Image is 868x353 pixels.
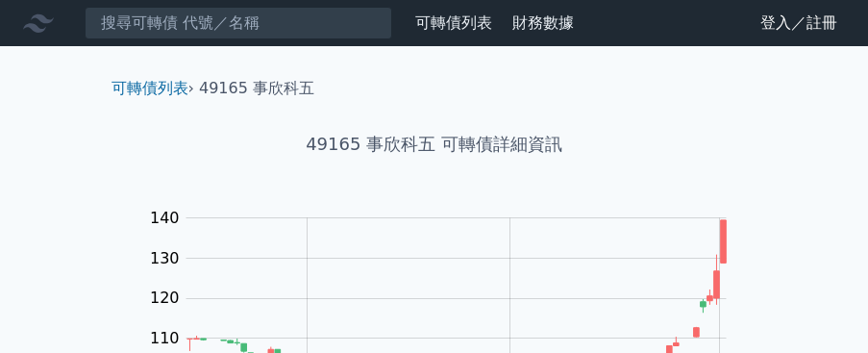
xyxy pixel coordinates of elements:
li: 49165 事欣科五 [199,77,314,100]
tspan: 120 [150,289,180,307]
tspan: 110 [150,329,180,347]
a: 登入／註冊 [745,8,853,38]
div: 聊天小工具 [772,261,868,353]
input: 搜尋可轉債 代號／名稱 [85,7,392,39]
a: 可轉債列表 [112,79,188,97]
a: 可轉債列表 [415,13,492,32]
tspan: 140 [150,209,180,227]
iframe: Chat Widget [772,261,868,353]
li: › [112,77,194,100]
tspan: 130 [150,249,180,267]
a: 財務數據 [512,13,574,32]
h1: 49165 事欣科五 可轉債詳細資訊 [96,131,773,158]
